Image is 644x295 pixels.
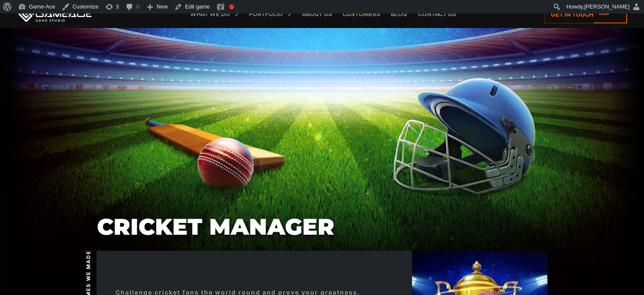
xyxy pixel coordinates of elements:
h1: Cricket Manager [97,214,548,239]
div: Focus keyphrase not set [229,4,234,9]
a: Get in touch [544,5,627,23]
span: [PERSON_NAME] [584,3,630,10]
